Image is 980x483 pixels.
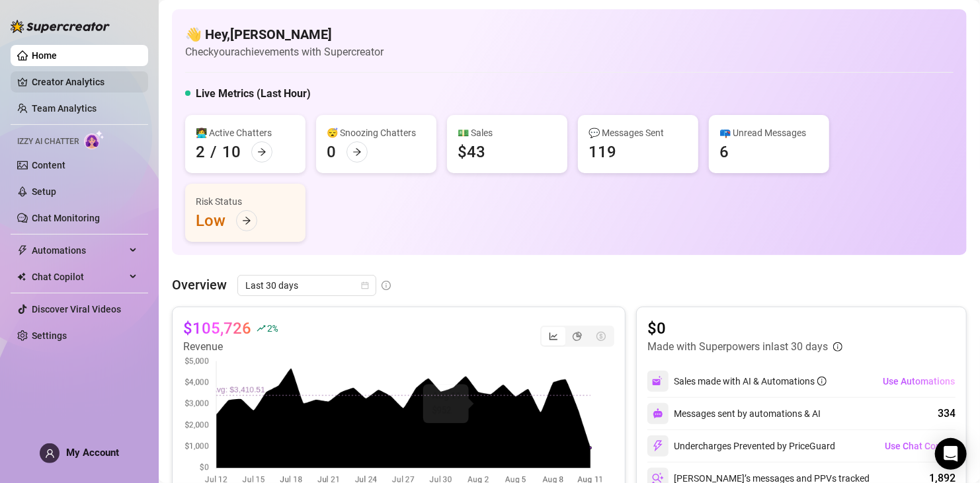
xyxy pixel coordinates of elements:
a: Chat Monitoring [32,213,100,223]
button: Use Chat Copilot [884,435,956,457]
span: arrow-right [242,216,251,225]
div: Undercharges Prevented by PriceGuard [647,435,835,457]
h4: 👋 Hey, [PERSON_NAME] [185,25,384,44]
div: 💵 Sales [458,126,557,140]
article: $0 [647,318,842,339]
span: arrow-right [352,147,362,157]
span: info-circle [817,377,827,386]
span: 2 % [267,322,277,334]
img: svg%3e [652,440,664,452]
a: Creator Analytics [32,71,138,93]
a: Team Analytics [32,103,97,114]
span: user [45,449,55,459]
span: calendar [361,281,369,289]
span: Automations [32,240,126,261]
span: line-chart [549,332,558,341]
img: svg%3e [652,375,664,387]
div: 10 [222,141,241,163]
a: Setup [32,186,56,197]
h5: Live Metrics (Last Hour) [196,86,311,102]
span: Izzy AI Chatter [17,135,79,148]
span: thunderbolt [17,245,28,256]
div: 📪 Unread Messages [719,126,819,140]
a: Content [32,160,65,170]
div: 119 [589,141,616,163]
div: Risk Status [196,194,295,209]
img: logo-BBDzfeDw.svg [11,20,110,33]
button: Use Automations [882,371,956,392]
div: Messages sent by automations & AI [647,403,821,424]
span: Last 30 days [245,276,368,295]
article: Check your achievements with Supercreator [185,44,384,60]
a: Home [32,50,57,61]
span: pie-chart [573,332,582,341]
article: Made with Superpowers in last 30 days [647,339,828,355]
div: 👩‍💻 Active Chatters [196,126,295,140]
div: 2 [196,141,205,163]
div: 334 [938,406,956,422]
span: info-circle [382,281,391,290]
div: segmented control [540,326,614,347]
a: Discover Viral Videos [32,304,121,315]
div: 💬 Messages Sent [589,126,688,140]
div: Open Intercom Messenger [935,438,967,470]
span: Chat Copilot [32,266,126,287]
span: rise [257,324,266,333]
div: 0 [327,141,336,163]
div: 😴 Snoozing Chatters [327,126,426,140]
article: Overview [172,275,227,295]
article: Revenue [183,339,277,355]
span: Use Automations [883,376,955,387]
article: $105,726 [183,318,251,339]
span: Use Chat Copilot [885,441,955,451]
span: arrow-right [257,147,266,157]
img: Chat Copilot [17,272,26,281]
div: 6 [719,141,729,163]
span: My Account [66,447,119,459]
span: dollar-circle [596,332,606,341]
span: info-circle [833,342,842,352]
div: Sales made with AI & Automations [674,374,827,389]
img: AI Chatter [84,130,104,149]
div: $43 [458,141,485,163]
a: Settings [32,330,67,341]
img: svg%3e [653,408,663,419]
